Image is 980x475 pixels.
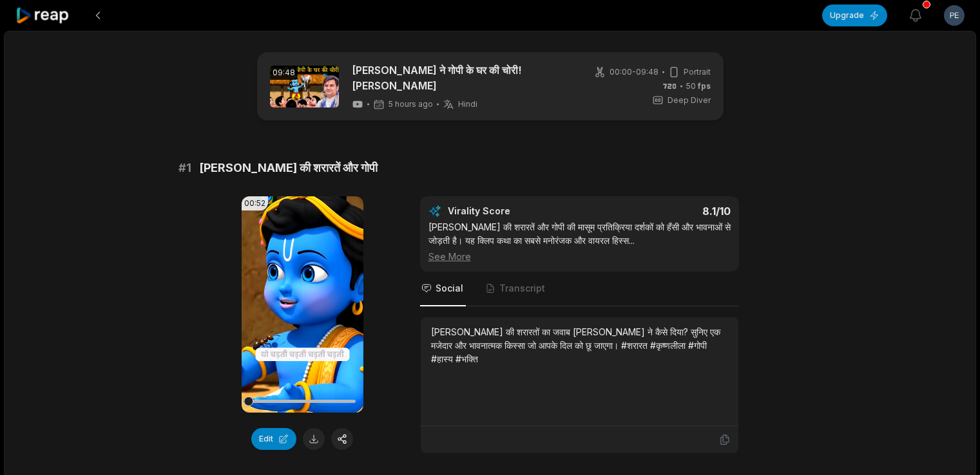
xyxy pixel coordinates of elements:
[389,99,433,109] span: 5 hours ago
[352,62,574,93] a: [PERSON_NAME] ने गोपी के घर की चोरी! [PERSON_NAME]
[610,66,658,78] span: 00:00 - 09:48
[668,95,711,106] span: Deep Diver
[698,81,711,91] span: fps
[420,272,739,306] nav: Tabs
[686,80,711,92] span: 50
[199,159,378,177] span: [PERSON_NAME] की शरारतें और गोपी
[448,205,586,218] div: Virality Score
[436,282,463,295] span: Social
[178,159,191,177] span: # 1
[251,428,296,450] button: Edit
[592,205,731,218] div: 8.1 /10
[499,282,545,295] span: Transcript
[428,220,731,263] div: [PERSON_NAME] की शरारतें और गोपी की मासूम प्रतिक्रिया दर्शकों को हँसी और भावनाओं से जोड़ती है। यह...
[458,99,477,109] span: Hindi
[936,431,967,462] iframe: Intercom live chat
[822,5,887,26] button: Upgrade
[242,196,363,413] video: Your browser does not support mp4 format.
[431,325,728,366] div: [PERSON_NAME] की शरारतों का जवाब [PERSON_NAME] ने कैसे दिया? सुनिए एक मजेदार और भावनात्मक किस्सा ...
[684,66,711,78] span: Portrait
[428,250,731,263] div: See More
